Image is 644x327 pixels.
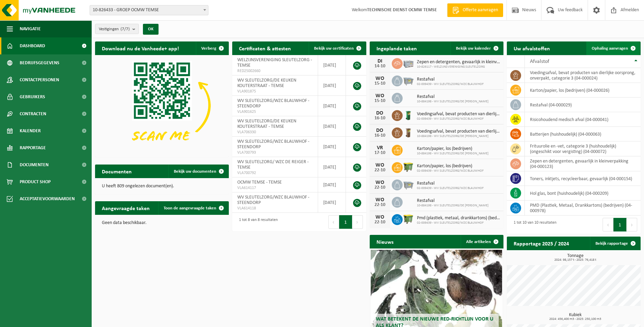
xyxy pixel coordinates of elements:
span: VLA614118 [237,206,313,211]
span: VLA901625 [237,109,313,115]
span: VLA700792 [237,170,313,176]
div: WO [373,162,387,168]
td: [DATE] [318,116,346,137]
a: Ophaling aanvragen [586,41,640,55]
div: 1 tot 10 van 10 resultaten [510,217,556,232]
button: 1 [339,215,352,229]
td: toners, inktjets, recycleerbaar, gevaarlijk (04-000154) [525,171,641,186]
img: WB-2500-GAL-GY-01 [403,178,414,190]
td: hol glas, bont (huishoudelijk) (04-000209) [525,186,641,201]
img: WB-0140-HPE-GN-01 [403,109,414,121]
span: OCMW TEMSE - TEMSE [237,180,282,185]
span: Karton/papier, los (bedrijven) [417,163,484,169]
strong: TECHNISCHE DIENST OCMW TEMSE [367,7,437,13]
span: Navigatie [20,20,41,37]
a: Bekijk uw kalender [450,41,503,55]
span: Offerte aanvragen [461,7,500,14]
td: [DATE] [318,137,346,157]
h2: Certificaten & attesten [232,41,298,55]
span: VLA700793 [237,150,313,155]
span: Bekijk uw documenten [174,169,216,174]
button: Next [352,215,363,229]
span: RED25002660 [237,68,313,74]
div: 22-10 [373,220,387,225]
span: WV SLEUTELZORG/DE KEUKEN KOUTERSTRAAT - TEMSE [237,119,296,129]
span: 02-009439 - WV SLEUTELZORG/WZC BLAUWHOF [417,186,484,190]
span: WV SLEUTELZORG/DE KEUKEN KOUTERSTRAAT - TEMSE [237,78,296,88]
button: OK [143,24,159,35]
button: Previous [603,218,613,231]
span: Contactpersonen [20,71,59,88]
span: 02-009439 - WV SLEUTELZORG/WZC BLAUWHOF [417,117,500,121]
td: karton/papier, los (bedrijven) (04-000026) [525,83,641,98]
span: 10-884198 - WV SLEUTELZORG/DE [PERSON_NAME] [417,152,489,156]
span: Bekijk uw certificaten [314,46,354,51]
img: PB-LB-0680-HPE-GY-11 [403,57,414,69]
span: 02-009439 - WV SLEUTELZORG/WZC BLAUWHOF [417,82,484,86]
span: WV SLEUTELZORG/WZC BLAUWHOF - STEENDORP [237,139,309,150]
span: Voedingsafval, bevat producten van dierlijke oorsprong, onverpakt, categorie 3 [417,111,500,117]
div: 14-10 [373,64,387,69]
img: WB-2500-GAL-GY-01 [403,74,414,86]
span: Bedrijfsgegevens [20,54,59,71]
span: Contracten [20,105,46,122]
span: Afvalstof [530,59,549,64]
div: 1 tot 8 van 8 resultaten [236,214,278,229]
div: WO [373,93,387,99]
div: 22-10 [373,168,387,173]
span: WV SLEUTELZORG/WZC BLAUWHOF - STEENDORP [237,98,309,109]
span: 10-884198 - WV SLEUTELZORG/DE [PERSON_NAME] [417,100,489,104]
div: 17-10 [373,151,387,155]
td: [DATE] [318,192,346,213]
span: Restafval [417,94,489,100]
td: [DATE] [318,75,346,96]
td: zepen en detergenten, gevaarlijk in kleinverpakking (04-000123) [525,156,641,171]
span: 10-826433 - GROEP OCMW TEMSE [90,5,208,15]
span: Toon de aangevraagde taken [164,206,216,210]
span: Verberg [201,46,216,51]
span: Documenten [20,156,49,173]
div: DO [373,128,387,133]
div: WO [373,197,387,203]
h2: Download nu de Vanheede+ app! [95,41,186,55]
a: Offerte aanvragen [447,3,503,17]
button: 1 [613,218,627,231]
img: WB-0140-HPE-BN-01 [403,126,414,138]
div: 22-10 [373,203,387,207]
img: Download de VHEPlus App [95,55,229,156]
span: Restafval [417,77,484,82]
a: Bekijk rapportage [590,237,640,250]
span: VLA614117 [237,185,313,191]
div: WO [373,76,387,81]
h2: Documenten [95,165,139,178]
h3: Tonnage [510,254,641,262]
div: DO [373,110,387,116]
span: WV SLEUTELZORG/WZC BLAUWHOF - STEENDORP [237,195,309,205]
h3: Kubiek [510,313,641,321]
span: WELZIJNSVERENIGING SLEUTELZORG - TEMSE [237,57,312,68]
button: Verberg [196,41,228,55]
span: Rapportage [20,139,46,156]
p: Geen data beschikbaar. [102,221,222,225]
span: Dashboard [20,37,45,54]
td: [DATE] [318,157,346,177]
button: Vestigingen(7/7) [95,24,139,34]
td: batterijen (huishoudelijk) (04-000063) [525,127,641,141]
td: risicohoudend medisch afval (04-000041) [525,112,641,127]
td: voedingsafval, bevat producten van dierlijke oorsprong, onverpakt, categorie 3 (04-000024) [525,68,641,83]
div: WO [373,180,387,185]
span: Kalender [20,122,41,139]
p: U heeft 809 ongelezen document(en). [102,184,222,189]
div: 16-10 [373,133,387,138]
span: Vestigingen [99,24,130,34]
span: VLA706330 [237,130,313,135]
span: 10-826117 - WELZIJNSVERENIGING SLEUTELZORG [417,65,500,69]
h2: Rapportage 2025 / 2024 [507,237,576,250]
img: WB-1100-HPE-GN-50 [403,213,414,225]
div: VR [373,145,387,151]
td: [DATE] [318,55,346,75]
a: Alle artikelen [461,235,503,248]
td: restafval (04-000029) [525,98,641,112]
span: Product Shop [20,173,51,190]
span: Karton/papier, los (bedrijven) [417,146,489,152]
